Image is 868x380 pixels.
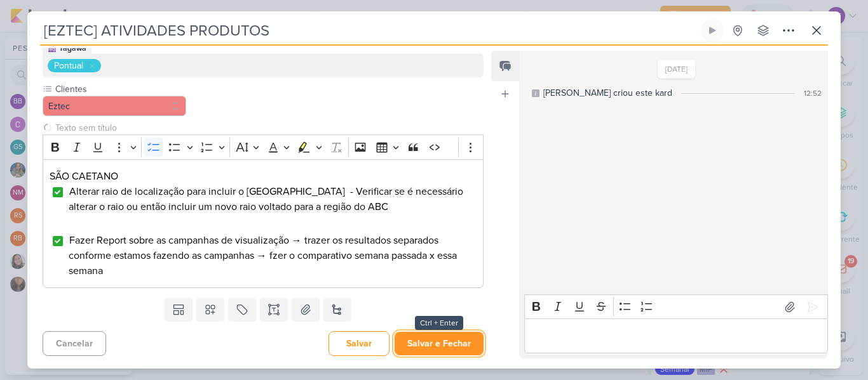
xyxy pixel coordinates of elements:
div: Editor toolbar [524,294,828,319]
label: Clientes [54,82,186,96]
div: Tagawa [59,43,86,54]
button: Eztec [43,96,186,116]
button: Salvar e Fechar [395,332,484,355]
p: SÃO CAETANO [50,169,477,184]
input: Texto sem título [53,121,484,134]
button: Cancelar [43,331,106,356]
span: Alterar raio de localização para incluir o [GEOGRAPHIC_DATA] - Verificar se é necessário alterar ... [69,185,463,228]
div: Editor editing area: main [524,318,828,353]
div: Pontual [54,59,83,72]
div: Editor editing area: main [43,159,484,289]
div: 12:52 [804,88,822,99]
input: Kard Sem Título [40,19,698,42]
span: Fazer Report sobre as campanhas de visualização → trazer os resultados separados conforme estamos... [69,234,457,277]
button: Salvar [329,331,390,356]
div: Ctrl + Enter [415,316,463,330]
div: Ligar relógio [707,25,717,36]
div: [PERSON_NAME] criou este kard [543,86,672,100]
div: Editor toolbar [43,134,484,159]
